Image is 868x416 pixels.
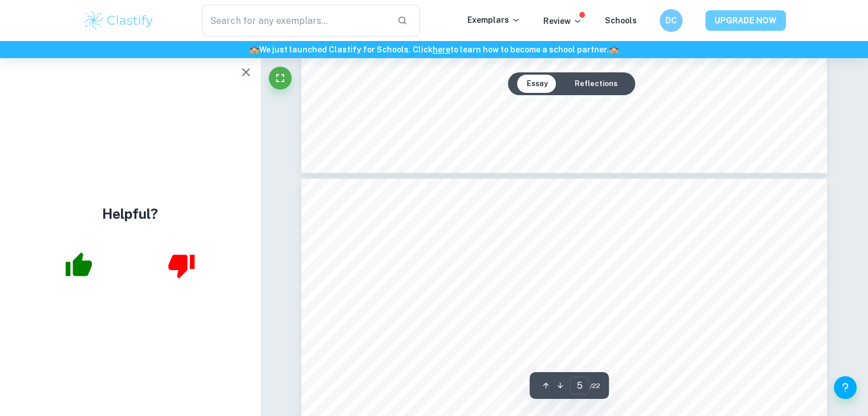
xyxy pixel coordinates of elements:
input: Search for any exemplars... [202,5,389,36]
p: Review [543,15,582,27]
span: 🏫 [609,45,619,54]
button: Reflections [565,75,626,93]
h6: DC [664,14,677,27]
span: 🏫 [249,45,259,54]
button: UPGRADE NOW [705,10,786,31]
button: DC [660,9,683,32]
img: Clastify logo [83,9,155,32]
a: here [433,45,450,54]
p: Exemplars [467,14,520,26]
button: Help and Feedback [834,376,857,399]
button: Fullscreen [269,67,292,89]
h4: Helpful? [102,203,158,224]
span: / 22 [590,381,600,391]
h6: We just launched Clastify for Schools. Click to learn how to become a school partner. [2,43,866,56]
button: Essay [517,75,556,93]
a: Schools [605,16,637,25]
